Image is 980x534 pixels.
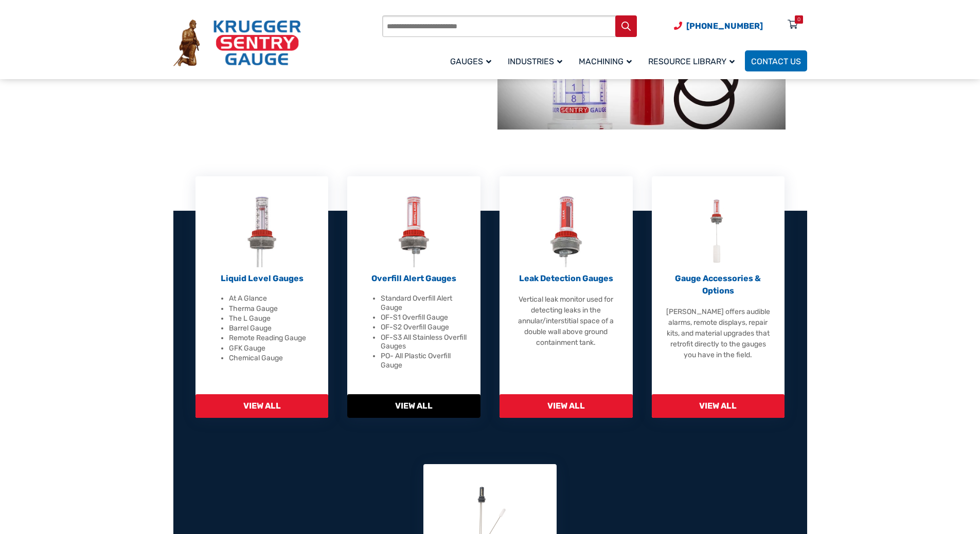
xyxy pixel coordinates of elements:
[229,354,316,363] li: Chemical Gauge
[195,394,329,418] span: View All
[652,394,785,418] span: View All
[229,294,316,303] li: At A Glance
[500,394,633,418] span: View All
[674,20,763,32] a: Phone Number (920) 434-8860
[450,57,491,66] span: Gauges
[381,294,468,312] li: Standard Overfill Alert Gauge
[512,272,620,285] p: Leak Detection Gauges
[579,57,632,66] span: Machining
[229,344,316,353] li: GFK Gauge
[444,49,502,73] a: Gauges
[381,333,468,351] li: OF-S3 All Stainless Overfill Gauges
[573,49,642,73] a: Machining
[229,334,316,343] li: Remote Reading Gauge
[665,272,772,297] p: Gauge Accessories & Options
[512,294,620,348] p: Vertical leak monitor used for detecting leaks in the annular/interstitial space of a double wall...
[745,50,807,71] a: Contact Us
[665,306,772,360] p: [PERSON_NAME] offers audible alarms, remote displays, repair kits, and material upgrades that ret...
[381,352,468,370] li: PO- All Plastic Overfill Gauge
[500,176,633,418] a: Leak Detection Gauges Leak Detection Gauges Vertical leak monitor used for detecting leaks in the...
[229,304,316,314] li: Therma Gauge
[245,196,278,267] img: Liquid Level Gauges
[550,196,582,267] img: Leak Detection Gauges
[347,176,480,418] a: Overfill Alert Gauges Overfill Alert Gauges Standard Overfill Alert Gauge OF-S1 Overfill Gauge OF...
[360,272,468,285] p: Overfill Alert Gauges
[648,57,735,66] span: Resource Library
[347,394,480,418] span: View All
[502,49,573,73] a: Industries
[173,20,301,67] img: Krueger Sentry Gauge
[797,15,800,24] div: 0
[381,323,468,332] li: OF-S2 Overfill Gauge
[642,49,745,73] a: Resource Library
[686,21,763,31] span: [PHONE_NUMBER]
[398,196,430,267] img: Overfill Alert Gauges
[508,57,562,66] span: Industries
[652,176,785,418] a: Gauge Accessories & Options Gauge Accessories & Options [PERSON_NAME] offers audible alarms, remo...
[751,57,801,66] span: Contact Us
[195,176,329,418] a: Liquid Level Gauges Liquid Level Gauges At A Glance Therma Gauge The L Gauge Barrel Gauge Remote ...
[229,314,316,323] li: The L Gauge
[229,324,316,333] li: Barrel Gauge
[702,196,735,267] img: Gauge Accessories & Options
[208,272,316,285] p: Liquid Level Gauges
[381,313,468,322] li: OF-S1 Overfill Gauge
